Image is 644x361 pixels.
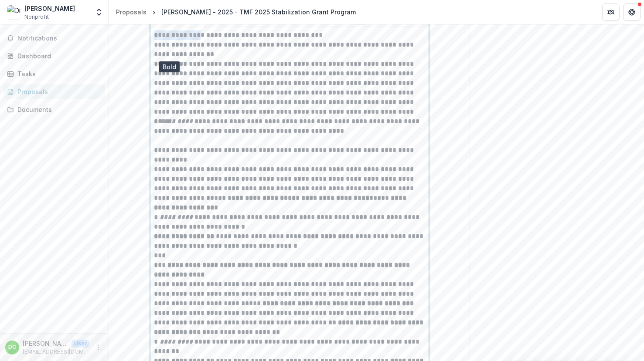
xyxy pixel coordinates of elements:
[17,69,98,78] div: Tasks
[8,344,17,350] div: Diana Garner
[17,105,98,114] div: Documents
[24,13,49,21] span: Nonprofit
[93,342,103,353] button: More
[7,5,21,19] img: Diana Garner
[623,3,641,21] button: Get Help
[3,102,105,117] a: Documents
[23,348,89,356] p: [EMAIL_ADDRESS][DOMAIN_NAME]
[17,51,98,61] div: Dashboard
[17,87,98,96] div: Proposals
[93,3,105,21] button: Open entity switcher
[3,31,105,45] button: Notifications
[116,7,147,17] div: Proposals
[161,7,356,17] div: [PERSON_NAME] - 2025 - TMF 2025 Stabilization Grant Program
[112,6,359,18] nav: breadcrumb
[72,340,89,348] p: User
[3,49,105,63] a: Dashboard
[17,35,102,42] span: Notifications
[3,67,105,81] a: Tasks
[3,84,105,99] a: Proposals
[112,6,150,18] a: Proposals
[23,339,68,348] p: [PERSON_NAME]
[24,4,75,13] div: [PERSON_NAME]
[602,3,620,21] button: Partners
